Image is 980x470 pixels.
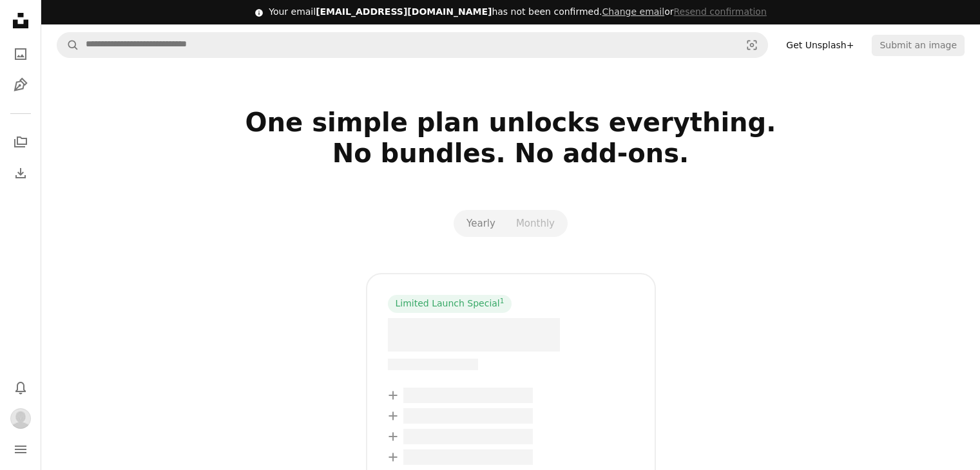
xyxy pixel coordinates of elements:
[403,408,533,424] span: – –––– –––– ––– ––– –––– ––––
[456,212,506,234] button: Yearly
[506,212,565,234] button: Monthly
[403,388,533,403] span: – –––– –––– ––– ––– –––– ––––
[388,295,512,313] div: Limited Launch Special
[269,6,767,19] div: Your email has not been confirmed.
[8,160,34,186] a: Download History
[8,129,34,155] a: Collections
[57,33,79,57] button: Search Unsplash
[872,35,965,55] button: Submit an image
[8,41,34,67] a: Photos
[500,297,504,305] sup: 1
[736,33,767,57] button: Visual search
[778,35,861,55] a: Get Unsplash+
[602,6,664,17] a: Change email
[8,406,34,431] button: Profile
[403,449,533,465] span: – –––– –––– ––– ––– –––– ––––
[8,375,34,400] button: Notifications
[57,32,768,58] form: Find visuals sitewide
[403,429,533,444] span: – –––– –––– ––– ––– –––– ––––
[316,6,492,17] span: [EMAIL_ADDRESS][DOMAIN_NAME]
[8,437,34,462] button: Menu
[497,297,507,310] a: 1
[8,72,34,98] a: Illustrations
[673,6,766,19] button: Resend confirmation
[10,408,31,429] img: Avatar of user Tarun Kumar
[602,6,766,17] span: or
[96,107,926,200] h2: One simple plan unlocks everything. No bundles. No add-ons.
[388,318,561,352] span: – –––– ––––.
[388,359,479,370] span: –– –––– –––– –––– ––
[8,8,34,36] a: Home — Unsplash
